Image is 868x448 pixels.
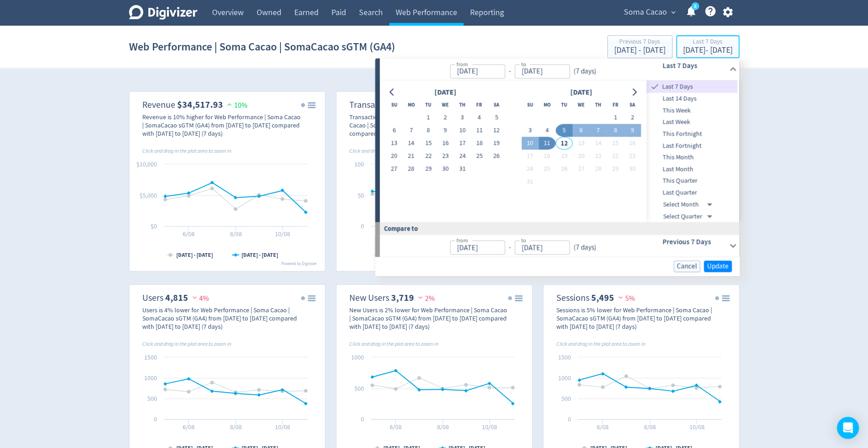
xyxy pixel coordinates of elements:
[647,152,738,164] div: This Month
[647,164,738,174] span: Last Month
[663,199,716,210] div: Select Month
[351,353,364,361] text: 1000
[456,60,468,68] label: from
[555,137,572,150] button: 12
[521,137,538,150] button: 10
[647,116,738,128] div: Last Week
[386,86,399,99] button: Go to previous month
[354,160,364,168] text: 100
[647,129,738,139] span: This Fortnight
[471,111,488,124] button: 4
[488,137,505,150] button: 19
[607,111,624,124] button: 1
[380,58,739,80] div: from-to(7 days)Last 7 Days
[375,222,739,235] div: Compare to
[572,150,589,163] button: 20
[647,153,738,163] span: This Month
[647,128,738,140] div: This Fortnight
[420,137,437,150] button: 15
[676,35,739,58] button: Last 7 Days[DATE]- [DATE]
[437,111,454,124] button: 2
[647,105,738,116] div: This Week
[647,105,738,116] span: This Week
[521,176,538,188] button: 31
[555,150,572,163] button: 19
[142,306,301,331] div: Users is 4% lower for Web Performance | Soma Cacao | SomaCacao sGTM (GA4) from [DATE] to [DATE] c...
[488,99,505,111] th: Saturday
[437,99,454,111] th: Wednesday
[142,292,163,304] dt: Users
[556,340,645,348] i: Click and drag in the plot area to zoom in
[590,124,607,137] button: 7
[420,150,437,163] button: 22
[380,81,739,222] div: from-to(7 days)Last 7 Days
[607,163,624,176] button: 29
[361,415,364,423] text: 0
[624,111,641,124] button: 2
[416,294,425,301] img: negative-performance.svg
[607,124,624,137] button: 8
[538,137,555,150] button: 11
[230,423,241,431] text: 8/08
[420,99,437,111] th: Tuesday
[471,137,488,150] button: 18
[572,124,589,137] button: 6
[471,99,488,111] th: Friday
[420,163,437,176] button: 29
[572,99,589,111] th: Wednesday
[454,99,471,111] th: Thursday
[386,163,403,176] button: 27
[691,2,699,10] a: 5
[403,124,420,137] button: 7
[647,81,738,222] nav: presets
[590,99,607,111] th: Thursday
[538,163,555,176] button: 25
[354,384,364,393] text: 500
[340,95,528,267] svg: Transactions 354 3%
[555,99,572,111] th: Tuesday
[683,39,733,46] div: Last 7 Days
[627,86,641,99] button: Go to next month
[624,124,641,137] button: 9
[521,150,538,163] button: 17
[386,99,403,111] th: Sunday
[386,124,403,137] button: 6
[616,294,635,303] span: 5%
[663,210,716,222] div: Select Quarter
[538,150,555,163] button: 18
[568,415,571,423] text: 0
[403,163,420,176] button: 28
[624,5,667,20] span: Soma Cacao
[177,99,223,111] strong: $34,517.93
[380,235,739,257] div: from-to(7 days)Previous 7 Days
[142,99,175,111] dt: Revenue
[616,294,625,301] img: negative-performance.svg
[647,175,738,187] div: This Quarter
[488,111,505,124] button: 5
[454,124,471,137] button: 10
[647,188,738,198] span: Last Quarter
[607,150,624,163] button: 22
[647,187,738,199] div: Last Quarter
[176,251,213,259] text: [DATE] - [DATE]
[190,294,199,301] img: negative-performance.svg
[190,294,209,303] span: 4%
[570,66,600,77] div: ( 7 days )
[558,374,571,382] text: 1000
[281,261,317,266] text: Powered by Digivizer
[590,163,607,176] button: 28
[647,117,738,127] span: Last Week
[590,150,607,163] button: 21
[556,306,715,331] div: Sessions is 5% lower for Web Performance | Soma Cacao | SomaCacao sGTM (GA4) from [DATE] to [DATE...
[275,423,290,431] text: 10/08
[661,82,738,92] span: Last 7 Days
[505,243,515,253] div: -
[572,163,589,176] button: 27
[662,60,725,71] h6: Last 7 Days
[689,423,704,431] text: 10/08
[644,423,655,431] text: 8/08
[275,230,290,238] text: 10/08
[647,163,738,175] div: Last Month
[662,237,725,248] h6: Previous 7 Days
[624,137,641,150] button: 16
